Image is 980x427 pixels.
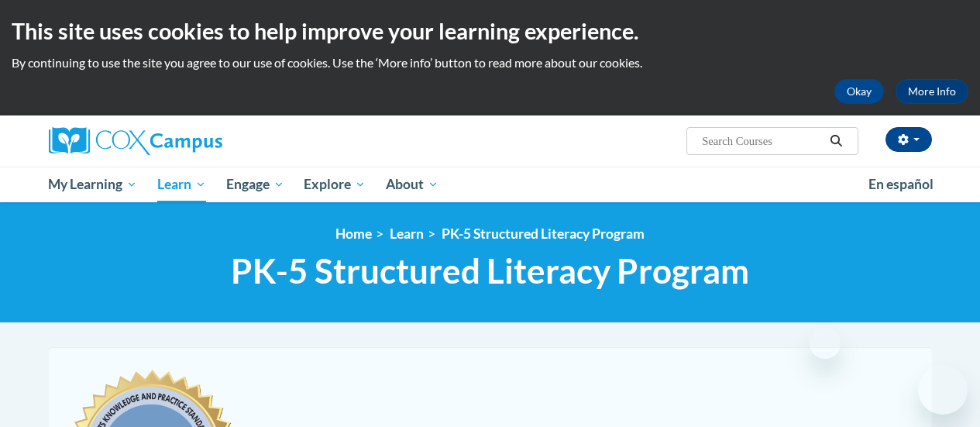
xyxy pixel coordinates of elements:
[868,176,934,192] span: En español
[810,328,841,359] iframe: Close message
[216,167,294,202] a: Engage
[12,15,968,46] h2: This site uses cookies to help improve your learning experience.
[390,226,424,242] a: Learn
[376,167,449,202] a: About
[12,54,968,71] p: By continuing to use the site you agree to our use of cookies. Use the ‘More info’ button to read...
[834,79,884,104] button: Okay
[824,132,848,150] button: Search
[386,175,438,194] span: About
[49,127,222,155] img: Cox Campus
[147,167,216,202] a: Learn
[858,168,944,201] a: En español
[226,175,284,194] span: Engage
[49,127,328,155] a: Cox Campus
[896,79,968,104] a: More Info
[918,365,968,415] iframe: Button to launch messaging window
[335,226,372,242] a: Home
[231,250,749,291] span: PK-5 Structured Literacy Program
[39,167,148,202] a: My Learning
[48,175,137,194] span: My Learning
[885,127,932,152] button: Account Settings
[157,175,206,194] span: Learn
[700,132,824,150] input: Search Courses
[442,226,645,242] a: PK-5 Structured Literacy Program
[304,175,366,194] span: Explore
[294,167,376,202] a: Explore
[37,167,944,202] div: Main menu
